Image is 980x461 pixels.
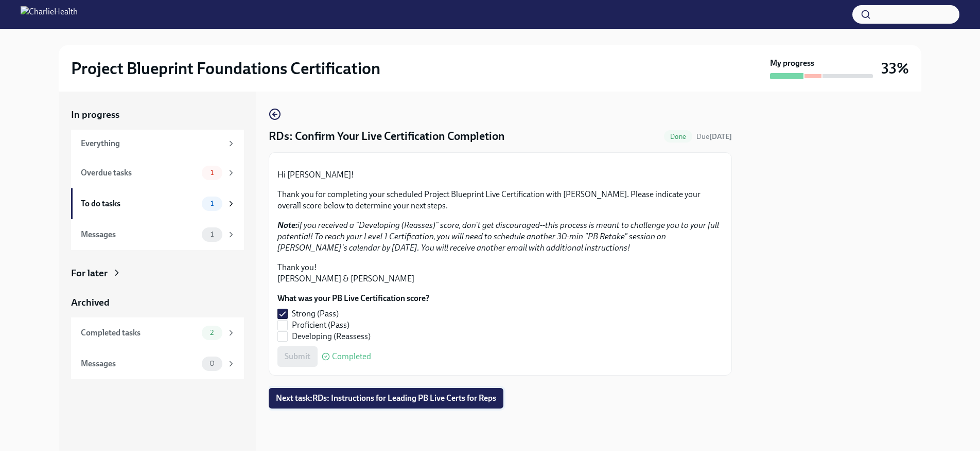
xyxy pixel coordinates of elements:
p: Thank you for completing your scheduled Project Blueprint Live Certification with [PERSON_NAME]. ... [277,189,723,211]
div: Overdue tasks [81,167,198,179]
a: To do tasks1 [71,188,244,219]
a: Messages1 [71,219,244,250]
span: Completed [332,352,371,361]
span: September 15th, 2025 12:00 [696,132,732,141]
span: Done [664,133,692,140]
span: Strong (Pass) [292,308,339,320]
span: 0 [203,360,221,367]
span: 1 [204,200,220,207]
button: Next task:RDs: Instructions for Leading PB Live Certs for Reps [269,388,503,409]
span: 1 [204,230,220,238]
a: Everything [71,130,244,157]
p: Hi [PERSON_NAME]! [277,169,723,181]
span: Due [696,132,732,141]
div: To do tasks [81,198,198,209]
div: Messages [81,229,198,240]
a: In progress [71,108,244,121]
label: What was your PB Live Certification score? [277,293,429,304]
span: 1 [204,169,220,176]
a: Overdue tasks1 [71,157,244,188]
p: Thank you! [PERSON_NAME] & [PERSON_NAME] [277,262,723,285]
h2: Project Blueprint Foundations Certification [71,58,380,79]
span: 2 [204,329,220,336]
span: Developing (Reassess) [292,331,371,342]
a: Archived [71,296,244,309]
em: if you received a "Developing (Reasses)" score, don't get discouraged--this process is meant to c... [277,220,719,253]
div: Completed tasks [81,327,198,339]
a: Completed tasks2 [71,317,244,348]
div: Everything [81,138,222,149]
span: Next task : RDs: Instructions for Leading PB Live Certs for Reps [276,393,496,403]
h3: 33% [881,59,909,78]
h4: RDs: Confirm Your Live Certification Completion [269,129,505,144]
strong: My progress [770,58,814,69]
a: For later [71,267,244,280]
span: Proficient (Pass) [292,320,349,331]
div: For later [71,267,108,280]
div: Messages [81,358,198,369]
img: CharlieHealth [21,6,78,23]
strong: Note: [277,220,297,230]
a: Messages0 [71,348,244,379]
strong: [DATE] [709,132,732,141]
